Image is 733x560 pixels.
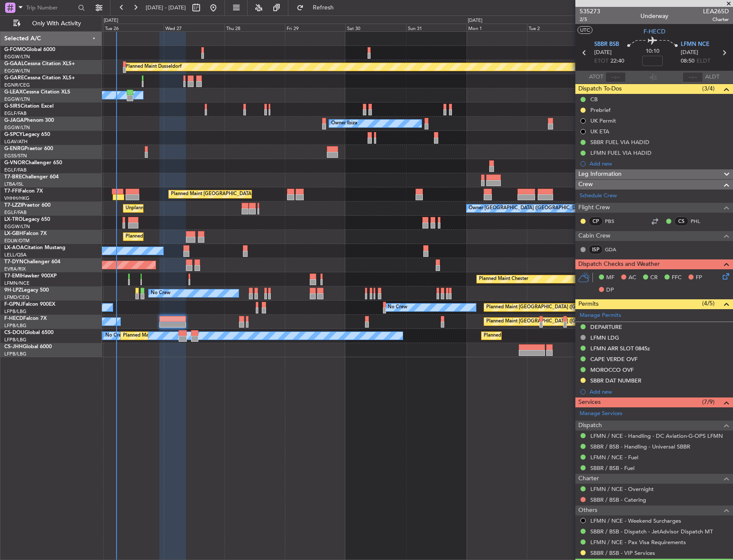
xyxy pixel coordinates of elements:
div: CS [674,217,688,226]
div: SBBR FUEL VIA HADID [590,138,649,146]
a: EGGW/LTN [4,68,30,74]
button: UTC [577,26,592,34]
div: Planned Maint [GEOGRAPHIC_DATA] ([GEOGRAPHIC_DATA]) [486,315,621,328]
a: LFMD/CEQ [4,294,29,301]
div: Add new [589,160,729,167]
div: No Crew [388,301,407,314]
span: Dispatch Checks and Weather [578,259,660,269]
a: G-VNORChallenger 650 [4,160,62,166]
a: EGSS/STN [4,153,27,159]
a: SBBR / BSB - VIP Services [590,549,655,557]
span: G-SIRS [4,104,21,109]
div: Fri 29 [285,24,345,31]
div: Underway [640,12,668,21]
span: MF [606,274,614,282]
span: G-JAGA [4,118,24,123]
a: LX-TROLegacy 650 [4,217,50,222]
div: SBBR DAT NUMBER [590,377,641,384]
div: Planned Maint Dusseldorf [126,60,182,73]
div: Prebrief [590,106,610,114]
span: (7/9) [702,397,715,406]
a: G-SPCYLegacy 650 [4,132,50,137]
a: EGLF/FAB [4,167,27,173]
a: VHHH/HKG [4,195,30,202]
div: Unplanned Maint [GEOGRAPHIC_DATA] ([GEOGRAPHIC_DATA]) [126,202,266,215]
a: LFPB/LBG [4,351,27,357]
a: EGLF/FAB [4,110,27,117]
span: 535273 [580,7,600,16]
a: G-ENRGPraetor 600 [4,146,53,151]
span: G-SPCY [4,132,23,137]
span: Permits [578,299,598,309]
span: CS-JHH [4,344,23,349]
div: LFMN ARR SLOT 0845z [590,345,650,352]
span: DP [606,286,614,295]
span: (4/5) [702,299,715,308]
span: LX-AOA [4,245,24,250]
span: FP [696,274,702,282]
a: LELL/QSA [4,252,27,258]
a: LFPB/LBG [4,337,27,343]
div: Sat 30 [345,24,406,31]
a: F-GPNJFalcon 900EX [4,302,55,307]
div: CAPE VERDE OVF [590,355,637,363]
div: Planned Maint Nice ([GEOGRAPHIC_DATA]) [126,230,221,243]
span: Services [578,397,601,407]
a: LX-AOACitation Mustang [4,245,66,250]
div: Owner Ibiza [331,117,357,130]
span: Cabin Crew [578,231,610,241]
a: LFMN/NCE [4,280,30,286]
a: T7-EMIHawker 900XP [4,274,57,279]
div: Mon 1 [467,24,527,31]
div: Planned Maint [GEOGRAPHIC_DATA] ([GEOGRAPHIC_DATA] Intl) [171,188,314,201]
a: GDA [605,246,624,253]
a: EGNR/CEG [4,82,30,88]
div: ISP [589,245,603,254]
div: Add new [589,388,729,395]
a: T7-BREChallenger 604 [4,175,59,180]
div: Wed 27 [164,24,224,31]
span: LFMN NCE [681,40,709,49]
span: LX-TRO [4,217,23,222]
span: Charter [578,474,599,484]
div: Planned Maint Chester [479,273,528,286]
a: EGGW/LTN [4,54,30,60]
span: G-ENRG [4,146,24,151]
a: SBBR / BSB - Catering [590,496,646,503]
div: UK ETA [590,128,609,135]
div: Planned Maint [GEOGRAPHIC_DATA] ([GEOGRAPHIC_DATA]) [484,329,619,342]
a: SBBR / BSB - Fuel [590,464,634,472]
span: LX-GBH [4,231,23,236]
span: G-LEAX [4,90,23,95]
span: Charter [703,16,729,23]
span: SBBR BSB [594,40,619,49]
span: CS-DOU [4,330,24,335]
div: No Crew [105,329,125,342]
div: MOROCCO OVF [590,366,634,373]
a: T7-LZZIPraetor 600 [4,203,51,208]
span: Leg Information [578,169,622,179]
div: Tue 2 [527,24,587,31]
a: CS-DOUGlobal 6500 [4,330,54,335]
a: LFMN / NCE - Overnight [590,485,654,493]
div: UK Permit [590,117,616,124]
div: Sun 31 [406,24,467,31]
span: Refresh [305,5,341,11]
div: Planned Maint [GEOGRAPHIC_DATA] ([GEOGRAPHIC_DATA]) [486,301,621,314]
span: G-FOMO [4,47,26,52]
span: Only With Activity [22,21,90,27]
a: EDLW/DTM [4,238,30,244]
span: G-GARE [4,75,24,81]
span: Dispatch To-Dos [578,84,622,94]
a: CS-JHHGlobal 6000 [4,344,52,349]
span: ELDT [697,57,710,66]
span: (3/4) [702,84,715,93]
a: T7-FFIFalcon 7X [4,189,43,194]
div: Planned Maint [GEOGRAPHIC_DATA] ([GEOGRAPHIC_DATA]) [123,329,258,342]
a: LFPB/LBG [4,308,27,315]
span: T7-BRE [4,175,22,180]
div: [DATE] [468,17,482,24]
span: T7-EMI [4,274,21,279]
a: 9H-LPZLegacy 500 [4,288,49,293]
span: 10:10 [646,47,659,56]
